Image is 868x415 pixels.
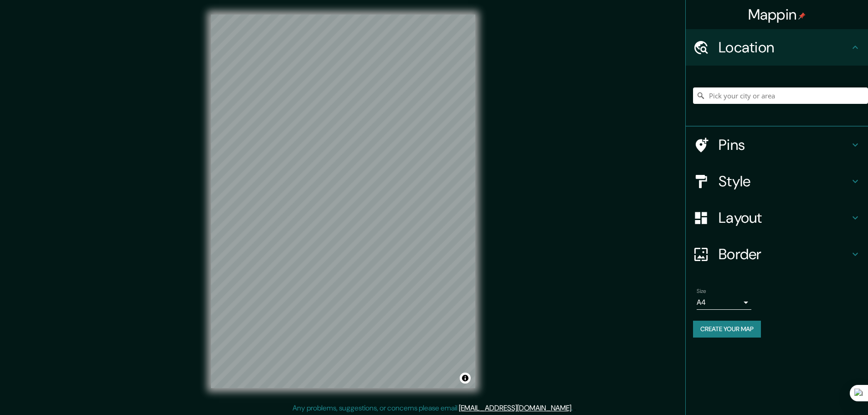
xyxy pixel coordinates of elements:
h4: Border [719,245,850,263]
label: Size [697,287,706,295]
button: Toggle attribution [460,373,471,384]
canvas: Map [211,15,475,388]
h4: Pins [719,136,850,154]
a: [EMAIL_ADDRESS][DOMAIN_NAME] [459,403,571,413]
h4: Mappin [748,5,806,24]
button: Create your map [693,321,761,338]
div: Pins [686,127,868,163]
div: Layout [686,200,868,236]
div: Style [686,163,868,200]
h4: Layout [719,209,850,227]
div: A4 [697,295,751,310]
div: Border [686,236,868,272]
div: Location [686,29,868,66]
h4: Location [719,38,850,56]
div: . [573,403,574,414]
h4: Style [719,172,850,190]
input: Pick your city or area [693,87,868,104]
p: Any problems, suggestions, or concerns please email . [293,403,573,414]
img: pin-icon.png [798,12,806,20]
div: . [574,403,576,414]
